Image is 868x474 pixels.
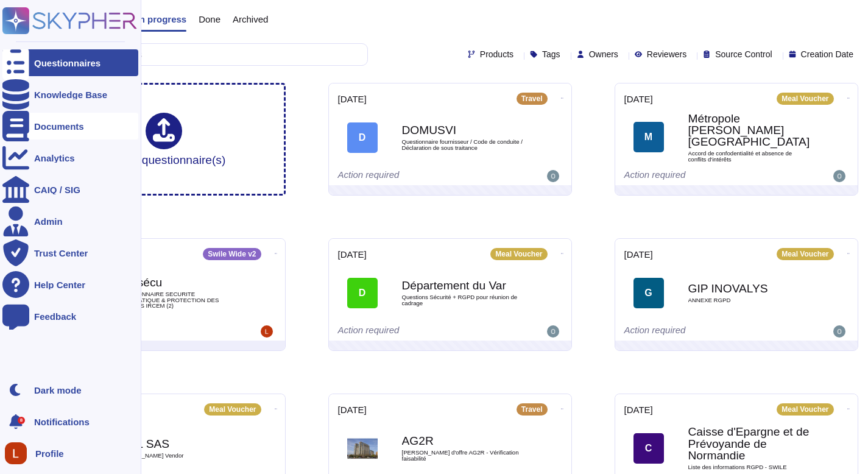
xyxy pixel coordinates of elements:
span: [DATE] [338,405,367,414]
img: user [261,325,273,338]
div: 8 [18,417,25,424]
a: Analytics [2,144,138,171]
a: Admin [2,208,138,235]
span: [DATE] [624,250,653,259]
div: M [633,122,664,152]
img: user [547,170,559,182]
input: Search by keywords [48,44,367,65]
span: [PERSON_NAME] Vendor [116,453,238,459]
span: Questionnaire fournisseur / Code de conduite / Déclaration de sous traitance [402,139,524,150]
a: Trust Center [2,239,138,266]
a: Documents [2,113,138,140]
img: user [833,170,845,182]
a: CAIQ / SIG [2,176,138,203]
span: ANNEXE RGPD [688,297,810,303]
span: [DATE] [624,94,653,104]
a: Knowledge Base [2,81,138,108]
div: Admin [34,217,63,226]
div: Meal Voucher [490,248,547,260]
span: Questions Sécurité + RGPD pour réunion de cadrage [402,294,524,306]
div: Dark mode [34,386,82,395]
div: Analytics [34,154,75,163]
div: G [633,278,664,308]
div: Swile Wide v2 [203,248,261,260]
span: Profile [35,449,64,458]
div: Documents [34,122,84,131]
span: Tags [542,50,560,58]
b: PALL SAS [116,438,238,450]
div: Action required [624,325,774,338]
span: [DATE] [624,405,653,414]
b: Caisse d'Epargne et de Prévoyande de Normandie [688,426,810,461]
b: DOMUSVI [402,124,524,136]
span: Notifications [34,417,90,426]
div: Travel [517,403,548,416]
span: Archived [233,15,268,24]
div: Feedback [34,312,76,321]
b: Métropole [PERSON_NAME][GEOGRAPHIC_DATA] [688,113,810,148]
a: Help Center [2,271,138,298]
div: Action required [624,170,774,182]
div: Help Center [34,280,85,289]
div: Trust Center [34,249,88,258]
span: In progress [136,15,186,24]
span: Creation Date [801,50,853,58]
span: QUESTIONNAIRE SECURITE INFORMATIQUE & PROTECTION DES DONNEES IRCEM (2) [116,291,238,309]
b: Département du Var [402,280,524,291]
div: Travel [517,93,548,105]
a: Feedback [2,303,138,330]
span: Accord de confodentialité et absence de conflits d'intérêts [688,150,810,162]
button: user [2,440,35,467]
img: user [833,325,845,338]
div: Action required [338,325,487,338]
div: Action required [338,170,487,182]
div: Upload questionnaire(s) [102,113,226,166]
div: Meal Voucher [204,403,261,416]
b: test sécu [116,277,238,288]
span: Liste des informations RGPD - SWILE [688,464,810,470]
span: [DATE] [338,250,367,259]
div: Meal Voucher [777,403,833,416]
span: [PERSON_NAME] d'offre AG2R - Vérification faisabilité [402,450,524,461]
img: Logo [347,433,378,464]
span: Reviewers [647,50,686,58]
span: [DATE] [338,94,367,104]
span: Products [480,50,513,58]
div: Knowledge Base [34,90,107,99]
div: D [347,278,378,308]
img: user [547,325,559,338]
div: CAIQ / SIG [34,185,80,194]
div: C [633,433,664,464]
b: GIP INOVALYS [688,283,810,294]
div: D [347,122,378,153]
a: Questionnaires [2,49,138,76]
span: Source Control [715,50,772,58]
span: Owners [589,50,618,58]
b: AG2R [402,435,524,447]
div: Questionnaires [34,58,101,68]
div: Meal Voucher [777,248,833,260]
div: Meal Voucher [777,93,833,105]
span: Done [199,15,221,24]
img: user [5,442,27,464]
